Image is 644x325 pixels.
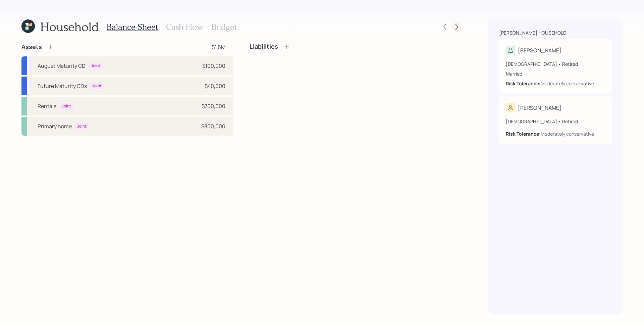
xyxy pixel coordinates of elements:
[38,102,56,110] div: Rentals
[212,43,225,51] div: $1.6M
[541,80,594,87] div: Moderately conservative
[205,82,225,90] div: $40,000
[518,104,561,112] div: [PERSON_NAME]
[62,103,71,109] div: Joint
[506,80,541,87] b: Risk Tolerance:
[506,118,605,125] div: [DEMOGRAPHIC_DATA] • Retired
[506,131,541,137] b: Risk Tolerance:
[250,43,278,50] h4: Liabilities
[201,122,225,130] div: $800,000
[38,122,72,130] div: Primary home
[202,62,225,70] div: $100,000
[21,43,42,51] h4: Assets
[541,130,594,137] div: Moderately conservative
[40,19,99,34] h1: Household
[499,30,566,36] div: [PERSON_NAME] household
[166,22,203,32] h3: Cash Flow
[38,62,86,70] div: August Maturity CD
[211,22,237,32] h3: Budget
[38,82,87,90] div: Future Maturity CDs
[92,83,102,89] div: Joint
[518,46,561,54] div: [PERSON_NAME]
[91,63,100,69] div: Joint
[506,70,605,77] div: Married
[202,102,225,110] div: $700,000
[506,60,605,67] div: [DEMOGRAPHIC_DATA] • Retired
[77,124,87,129] div: Joint
[107,22,158,32] h3: Balance Sheet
